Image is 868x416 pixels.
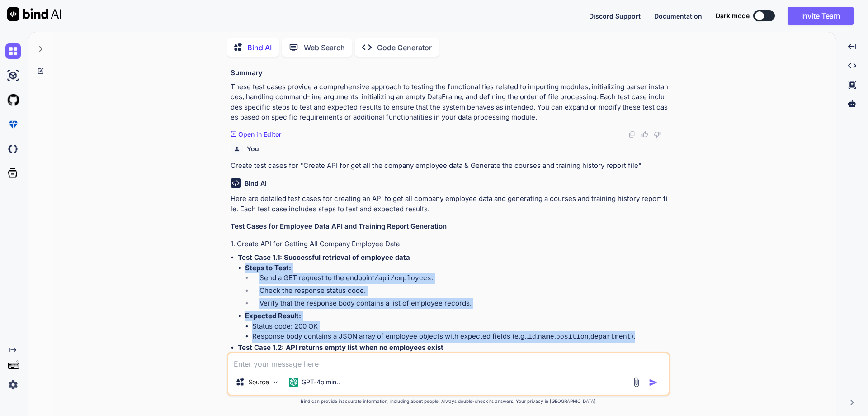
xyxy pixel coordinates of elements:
img: Pick Models [272,378,279,386]
p: GPT-4o min.. [302,378,340,387]
h3: Summary [231,68,668,78]
img: githubLight [5,92,21,108]
h3: Test Cases for Employee Data API and Training Report Generation [231,221,668,232]
img: Bind AI [7,7,61,21]
img: icon [649,378,658,387]
span: Dark mode [716,11,750,20]
img: premium [5,117,21,132]
strong: Expected Result: [245,311,301,320]
img: chat [5,43,21,59]
h4: 1. Create API for Getting All Company Employee Data [231,239,668,249]
strong: Test Case 1.1: Successful retrieval of employee data [238,253,410,262]
span: Discord Support [589,12,641,20]
img: copy [628,131,636,138]
button: Documentation [654,11,702,21]
p: Bind can provide inaccurate information, including about people. Always double-check its answers.... [227,398,670,405]
p: Source [248,378,269,387]
li: Response body contains a JSON array of employee objects with expected fields (e.g., , , , ). [252,331,668,343]
img: attachment [631,377,642,387]
p: Here are detailed test cases for creating an API to get all company employee data and generating ... [231,194,668,214]
img: GPT-4o mini [289,378,298,387]
p: Web Search [304,42,345,53]
p: Code Generator [377,42,432,53]
span: Documentation [654,12,702,20]
img: ai-studio [5,68,21,83]
code: name [538,333,554,341]
li: Send a GET request to the endpoint . [252,273,668,286]
p: Create test cases for "Create API for get all the company employee data & Generate the courses an... [231,161,668,171]
img: like [641,131,648,138]
li: Verify that the response body contains a list of employee records. [252,298,668,311]
strong: Test Case 1.2: API returns empty list when no employees exist [238,343,443,352]
code: position [556,333,589,341]
p: Bind AI [247,42,272,53]
li: Status code: 200 OK [252,321,668,332]
button: Discord Support [589,11,641,21]
img: settings [5,377,21,392]
img: darkCloudIdeIcon [5,141,21,157]
button: Invite Team [788,7,854,25]
h6: You [247,144,259,153]
h6: Bind AI [245,179,267,188]
p: Open in Editor [238,130,281,139]
li: Check the response status code. [252,286,668,298]
code: /api/employees [374,275,431,282]
code: id [528,333,536,341]
code: department [590,333,631,341]
strong: Steps to Test: [245,263,291,272]
img: dislike [654,131,661,138]
p: These test cases provide a comprehensive approach to testing the functionalities related to impor... [231,82,668,123]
